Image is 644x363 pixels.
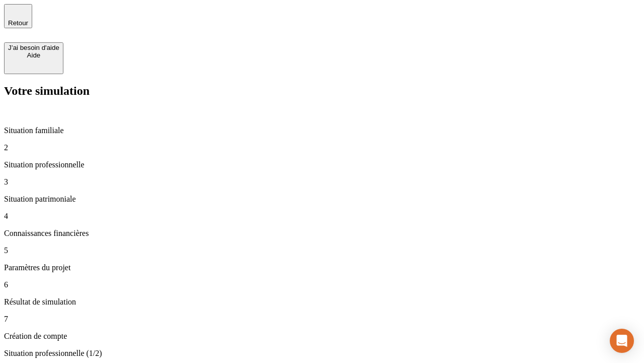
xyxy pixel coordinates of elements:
p: Paramètres du projet [4,263,640,272]
p: 3 [4,177,640,187]
div: Aide [8,51,59,59]
p: Création de compte [4,332,640,341]
p: 5 [4,246,640,255]
p: Résultat de simulation [4,297,640,307]
p: 4 [4,212,640,221]
span: Retour [8,19,28,27]
p: 2 [4,143,640,152]
div: Open Intercom Messenger [610,329,634,353]
p: Situation familiale [4,126,640,135]
p: Connaissances financières [4,229,640,238]
button: Retour [4,4,32,28]
p: 7 [4,315,640,324]
button: J’ai besoin d'aideAide [4,42,63,74]
h2: Votre simulation [4,84,640,98]
p: Situation professionnelle [4,160,640,169]
p: Situation patrimoniale [4,195,640,204]
p: Situation professionnelle (1/2) [4,349,640,358]
div: J’ai besoin d'aide [8,44,59,51]
p: 6 [4,280,640,289]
